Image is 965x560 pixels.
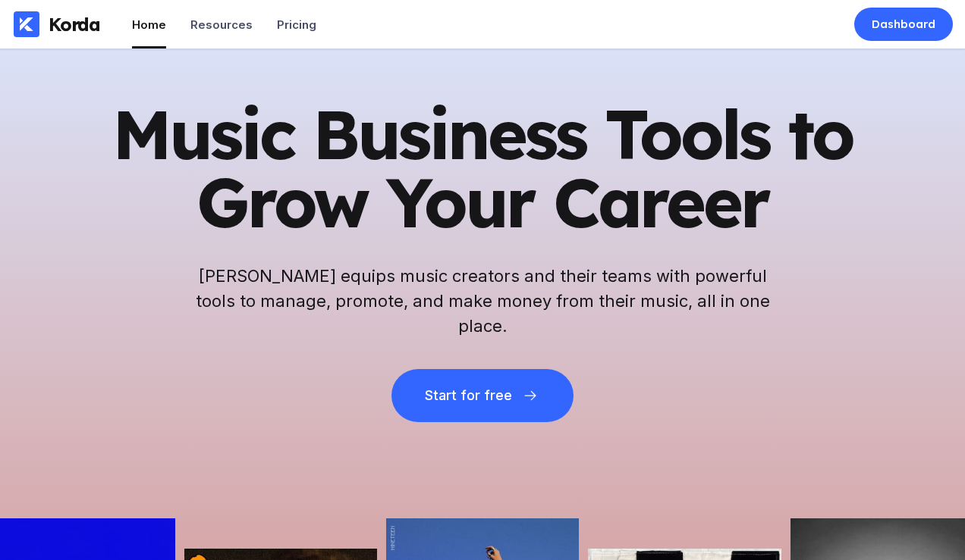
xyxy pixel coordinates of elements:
div: Start for free [425,388,511,403]
div: Pricing [277,17,316,32]
button: Start for free [391,369,574,422]
h2: [PERSON_NAME] equips music creators and their teams with powerful tools to manage, promote, and m... [194,264,771,339]
div: Resources [190,17,253,32]
div: Korda [49,13,100,36]
div: Home [132,17,166,32]
div: Dashboard [872,17,935,32]
a: Dashboard [854,8,953,41]
h1: Music Business Tools to Grow Your Career [111,100,854,236]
